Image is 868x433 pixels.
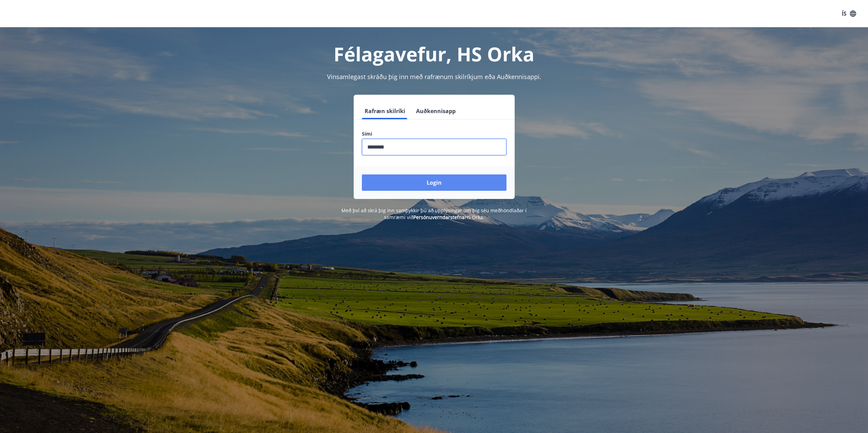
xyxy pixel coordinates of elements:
[362,174,506,191] button: Login
[341,207,527,220] span: Með því að skrá þig inn samþykkir þú að upplýsingar um þig séu meðhöndlaðar í samræmi við HS Orka.
[838,7,860,20] button: ÍS
[327,73,541,81] span: Vinsamlegast skráðu þig inn með rafrænum skilríkjum eða Auðkennisappi.
[362,130,506,137] label: Sími
[362,103,408,119] button: Rafræn skilríki
[413,103,458,119] button: Auðkennisapp
[197,41,672,67] h1: Félagavefur, HS Orka
[413,214,465,220] a: Persónuverndarstefna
